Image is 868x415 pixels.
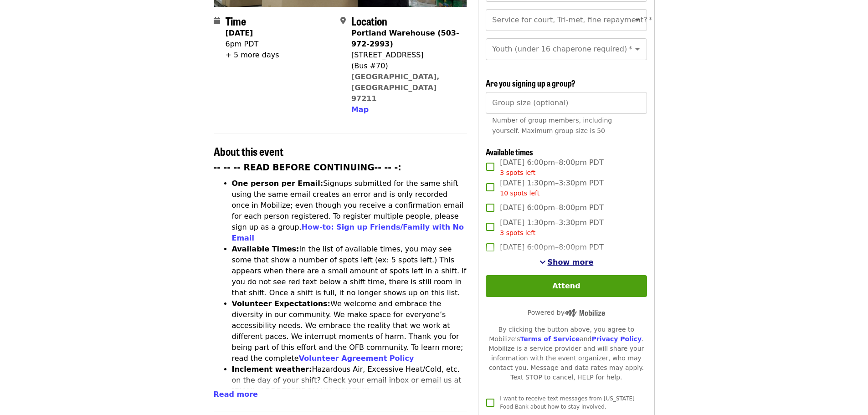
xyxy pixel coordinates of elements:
span: Location [351,13,387,29]
span: Time [226,13,246,29]
span: Available times [486,146,533,158]
strong: Inclement weather: [232,365,312,374]
span: 10 spots left [500,190,539,197]
button: Map [351,104,369,115]
span: Are you signing up a group? [486,77,575,89]
div: By clicking the button above, you agree to Mobilize's and . Mobilize is a service provider and wi... [486,325,647,382]
span: [DATE] 6:00pm–8:00pm PDT [500,157,603,178]
span: Map [351,105,369,114]
li: We welcome and embrace the diversity in our community. We make space for everyone’s accessibility... [232,298,467,364]
span: 3 spots left [500,169,535,176]
a: [GEOGRAPHIC_DATA], [GEOGRAPHIC_DATA] 97211 [351,72,440,103]
span: [DATE] 6:00pm–8:00pm PDT [500,202,603,213]
strong: One person per Email: [232,179,324,188]
input: [object Object] [486,92,647,114]
strong: [DATE] [226,29,253,37]
div: [STREET_ADDRESS] [351,50,460,61]
i: map-marker-alt icon [340,16,346,25]
div: 6pm PDT [226,39,279,50]
span: Powered by [528,309,605,316]
span: 3 spots left [500,229,535,236]
span: [DATE] 6:00pm–8:00pm PDT [500,242,603,253]
button: See more timeslots [539,257,594,268]
strong: -- -- -- READ BEFORE CONTINUING-- -- -: [214,163,401,172]
strong: Volunteer Expectations: [232,299,331,308]
span: [DATE] 1:30pm–3:30pm PDT [500,217,603,238]
button: Read more [214,389,258,400]
span: Show more [548,258,594,266]
button: Attend [486,275,647,297]
span: Read more [214,390,258,399]
span: [DATE] 1:30pm–3:30pm PDT [500,178,603,198]
strong: Available Times: [232,245,299,253]
strong: Portland Warehouse (503-972-2993) [351,29,459,48]
img: Powered by Mobilize [565,309,605,317]
div: (Bus #70) [351,61,460,72]
a: Volunteer Agreement Policy [299,354,414,363]
i: calendar icon [214,16,220,25]
span: About this event [214,143,283,159]
a: Terms of Service [520,335,580,343]
li: In the list of available times, you may see some that show a number of spots left (ex: 5 spots le... [232,244,467,298]
span: Number of group members, including yourself. Maximum group size is 50 [492,117,612,134]
li: Signups submitted for the same shift using the same email creates an error and is only recorded o... [232,178,467,244]
a: How-to: Sign up Friends/Family with No Email [232,223,464,242]
button: Open [631,14,644,26]
button: Open [631,43,644,56]
div: + 5 more days [226,50,279,61]
a: Privacy Policy [591,335,642,343]
span: I want to receive text messages from [US_STATE] Food Bank about how to stay involved. [500,395,634,410]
